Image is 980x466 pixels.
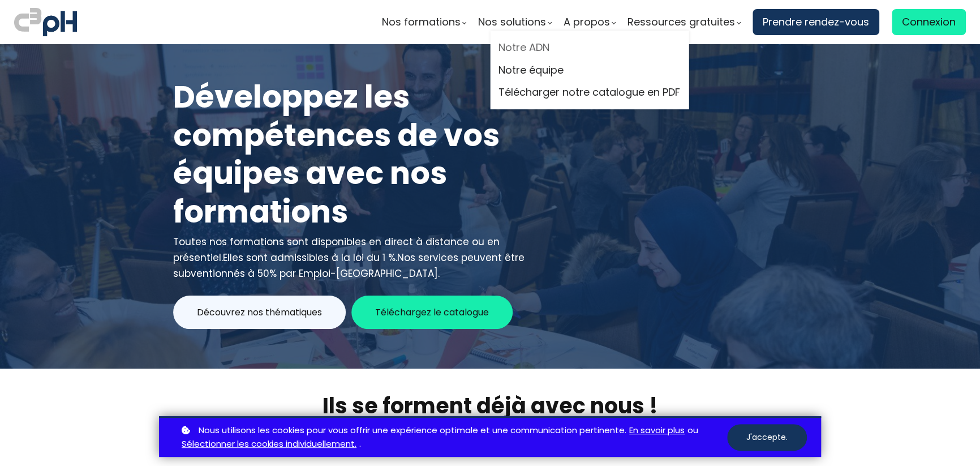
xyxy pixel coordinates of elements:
a: Prendre rendez-vous [753,9,879,35]
a: Sélectionner les cookies individuellement. [182,437,356,451]
h1: Développez les compétences de vos équipes avec nos formations [173,78,527,231]
span: Prendre rendez-vous [763,14,869,31]
a: Notre équipe [498,62,680,79]
span: Découvrez nos thématiques [197,305,322,319]
p: ou . [179,424,727,452]
span: Ressources gratuites [627,14,735,31]
a: En savoir plus [629,424,685,438]
button: J'accepte. [727,424,807,451]
span: Nos formations [382,14,461,31]
span: A propos [564,14,610,31]
h2: Ils se forment déjà avec nous ! [159,391,821,420]
a: Connexion [892,9,966,35]
button: Téléchargez le catalogue [351,296,513,329]
span: Téléchargez le catalogue [375,305,489,319]
div: Toutes nos formations sont disponibles en direct à distance ou en présentiel. [173,234,527,281]
a: Notre ADN [498,39,680,56]
img: logo C3PH [14,6,77,39]
span: Nous utilisons les cookies pour vous offrir une expérience optimale et une communication pertinente. [199,424,626,438]
span: Nos solutions [478,14,546,31]
button: Découvrez nos thématiques [173,296,346,329]
span: Elles sont admissibles à la loi du 1 %. [223,251,397,264]
span: Connexion [902,14,956,31]
a: Télécharger notre catalogue en PDF [498,84,680,101]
